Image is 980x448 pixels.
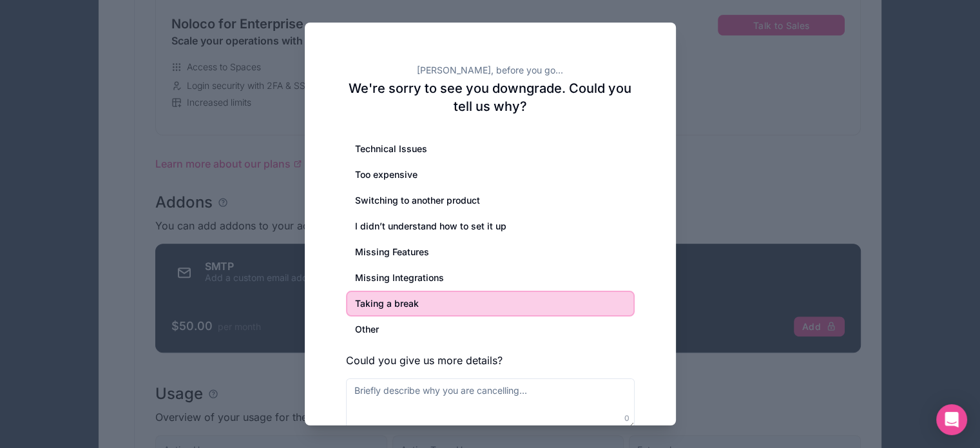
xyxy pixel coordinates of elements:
[346,136,635,162] div: Technical Issues
[346,162,635,188] div: Too expensive
[346,317,635,342] div: Other
[346,291,635,317] div: Taking a break
[346,239,635,265] div: Missing Features
[346,213,635,239] div: I didn’t understand how to set it up
[346,79,635,115] h2: We're sorry to see you downgrade. Could you tell us why?
[936,404,967,435] div: Open Intercom Messenger
[346,353,635,368] h3: Could you give us more details?
[346,188,635,213] div: Switching to another product
[346,64,635,77] h2: [PERSON_NAME], before you go...
[346,265,635,291] div: Missing Integrations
